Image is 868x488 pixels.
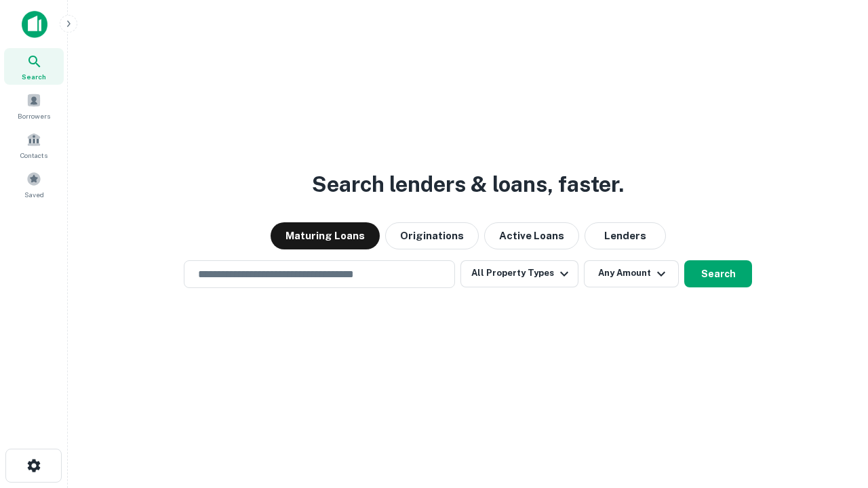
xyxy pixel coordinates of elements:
[4,127,64,163] a: Contacts
[20,150,47,161] span: Contacts
[4,48,64,85] a: Search
[4,87,64,124] a: Borrowers
[385,222,479,249] button: Originations
[24,189,44,200] span: Saved
[585,222,666,249] button: Lenders
[22,71,46,82] span: Search
[312,168,624,201] h3: Search lenders & loans, faster.
[460,260,578,287] button: All Property Types
[684,260,752,287] button: Search
[4,166,64,203] a: Saved
[18,110,50,121] span: Borrowers
[271,222,380,249] button: Maturing Loans
[484,222,579,249] button: Active Loans
[584,260,679,287] button: Any Amount
[800,380,868,445] iframe: Chat Widget
[22,11,47,38] img: capitalize-icon.png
